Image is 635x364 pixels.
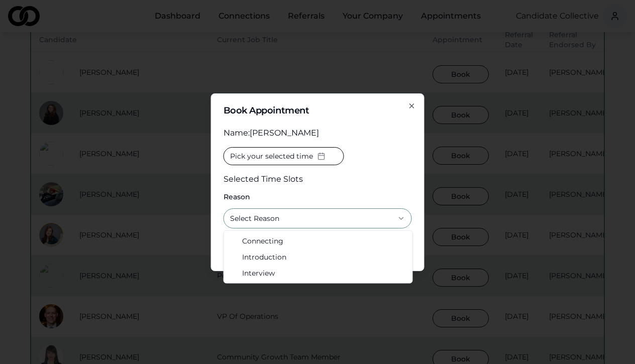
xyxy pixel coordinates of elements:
[224,127,412,139] div: Name: [PERSON_NAME]
[230,151,313,161] span: Pick your selected time
[224,106,412,115] h2: Book Appointment
[242,252,286,262] span: Introduction
[242,236,283,246] span: Connecting
[242,268,275,278] span: Interview
[224,193,412,200] label: Reason
[224,173,344,185] h3: Selected Time Slots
